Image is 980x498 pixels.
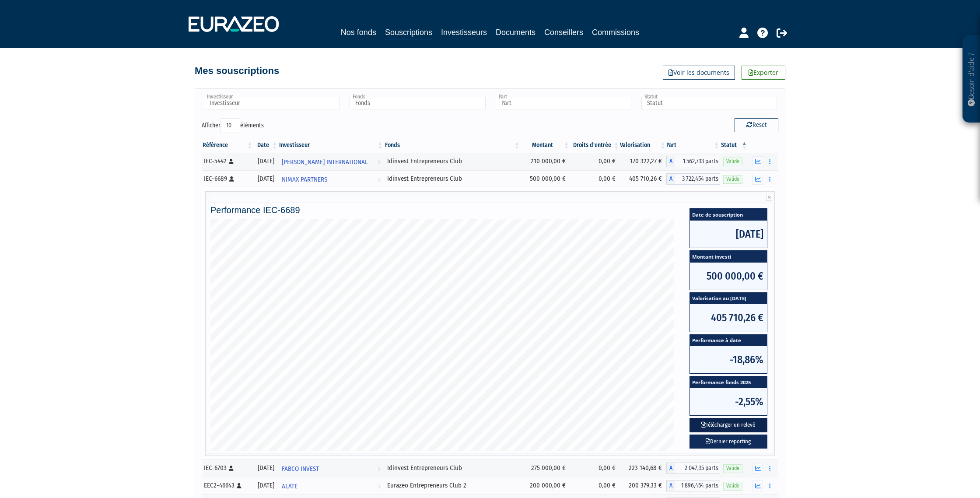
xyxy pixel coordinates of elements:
[663,66,735,80] a: Voir les documents
[690,346,767,373] span: -18,86%
[204,481,250,490] div: EEC2-46643
[378,172,381,188] i: Voir l'investisseur
[666,480,675,491] span: A
[237,483,241,488] i: [Français] Personne physique
[675,173,720,185] span: 3 722,454 parts
[189,16,279,32] img: 1732889491-logotype_eurazeo_blanc_rvb.png
[496,26,535,39] a: Documents
[282,154,368,170] span: [PERSON_NAME] INTERNATIONAL
[282,478,297,494] span: ALATE
[441,26,487,39] a: Investisseurs
[570,138,620,153] th: Droits d'entrée: activer pour trier la colonne par ordre croissant
[256,174,275,183] div: [DATE]
[387,481,518,490] div: Eurazeo Entrepreneurs Club 2
[282,461,319,477] span: FABCO INVEST
[620,459,666,477] td: 223 140,68 €
[620,138,666,153] th: Valorisation: activer pour trier la colonne par ordre croissant
[666,156,720,167] div: A - Idinvest Entrepreneurs Club
[570,153,620,170] td: 0,00 €
[570,459,620,477] td: 0,00 €
[675,480,720,491] span: 1 896,454 parts
[666,463,675,474] span: A
[690,335,767,347] span: Performance à date
[720,138,748,153] th: Statut : activer pour trier la colonne par ordre d&eacute;croissant
[666,173,720,185] div: A - Idinvest Entrepreneurs Club
[204,174,250,183] div: IEC-6689
[378,461,381,477] i: Voir l'investisseur
[521,459,570,477] td: 275 000,00 €
[202,118,264,133] label: Afficher éléments
[723,175,742,183] span: Valide
[521,138,570,153] th: Montant: activer pour trier la colonne par ordre croissant
[521,170,570,188] td: 500 000,00 €
[620,477,666,494] td: 200 379,33 €
[570,170,620,188] td: 0,00 €
[742,66,785,80] a: Exporter
[253,138,278,153] th: Date: activer pour trier la colonne par ordre croissant
[229,466,234,471] i: [Français] Personne physique
[690,263,767,290] span: 500 000,00 €
[521,153,570,170] td: 210 000,00 €
[723,464,742,473] span: Valide
[202,138,253,153] th: Référence : activer pour trier la colonne par ordre croissant
[278,170,384,188] a: NIMAX PARTNERS
[385,26,432,40] a: Souscriptions
[666,173,675,185] span: A
[666,156,675,167] span: A
[620,170,666,188] td: 405 710,26 €
[384,138,521,153] th: Fonds: activer pour trier la colonne par ordre croissant
[278,138,384,153] th: Investisseur: activer pour trier la colonne par ordre croissant
[689,435,767,449] a: Dernier reporting
[210,205,770,215] h4: Performance IEC-6689
[378,154,381,170] i: Voir l'investisseur
[278,459,384,477] a: FABCO INVEST
[387,463,518,473] div: Idinvest Entrepreneurs Club
[675,463,720,474] span: 2 047,35 parts
[278,477,384,494] a: ALATE
[256,157,275,166] div: [DATE]
[966,40,976,119] p: Besoin d'aide ?
[521,477,570,494] td: 200 000,00 €
[592,26,639,39] a: Commissions
[282,172,327,188] span: NIMAX PARTNERS
[689,418,767,432] button: Télécharger un relevé
[690,376,767,388] span: Performance fonds 2025
[341,26,376,39] a: Nos fonds
[690,293,767,305] span: Valorisation au [DATE]
[723,482,742,490] span: Valide
[620,153,666,170] td: 170 322,27 €
[690,221,767,248] span: [DATE]
[570,477,620,494] td: 0,00 €
[387,157,518,166] div: Idinvest Entrepreneurs Club
[735,118,778,132] button: Reset
[378,478,381,494] i: Voir l'investisseur
[544,26,583,39] a: Conseillers
[666,138,720,153] th: Part: activer pour trier la colonne par ordre croissant
[229,176,234,182] i: [Français] Personne physique
[723,158,742,166] span: Valide
[256,481,275,490] div: [DATE]
[204,463,250,473] div: IEC-6703
[675,156,720,167] span: 1 562,733 parts
[690,251,767,263] span: Montant investi
[690,304,767,331] span: 405 710,26 €
[278,153,384,170] a: [PERSON_NAME] INTERNATIONAL
[195,66,279,76] h4: Mes souscriptions
[229,159,234,164] i: [Français] Personne physique
[387,174,518,183] div: Idinvest Entrepreneurs Club
[690,388,767,415] span: -2,55%
[690,209,767,221] span: Date de souscription
[220,118,240,133] select: Afficheréléments
[256,463,275,473] div: [DATE]
[666,463,720,474] div: A - Idinvest Entrepreneurs Club
[204,157,250,166] div: IEC-5442
[666,480,720,491] div: A - Eurazeo Entrepreneurs Club 2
